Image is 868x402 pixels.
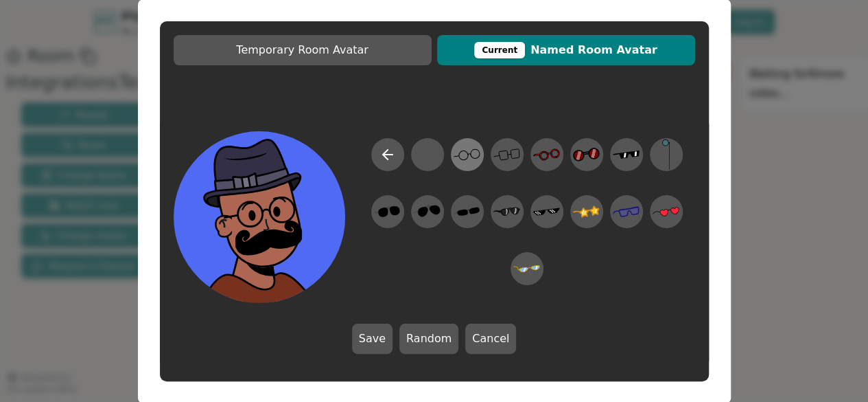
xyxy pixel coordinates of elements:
[174,35,432,65] button: Temporary Room Avatar
[474,42,525,58] div: This avatar will be displayed in dedicated rooms
[352,324,392,354] button: Save
[465,324,516,354] button: Cancel
[444,42,688,58] span: Named Room Avatar
[437,35,695,65] button: CurrentNamed Room Avatar
[399,324,458,354] button: Random
[180,42,425,58] span: Temporary Room Avatar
